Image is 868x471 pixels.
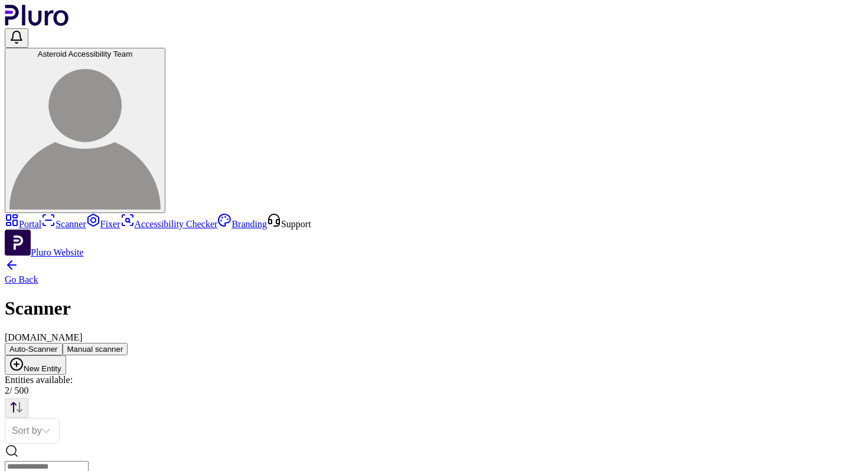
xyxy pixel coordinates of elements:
button: Asteroid Accessibility TeamAsteroid Accessibility Team [5,48,165,213]
a: Open Pluro Website [5,247,84,257]
span: Asteroid Accessibility Team [38,50,133,58]
button: Auto-Scanner [5,343,63,355]
a: Logo [5,18,69,28]
button: Change sorting direction [5,398,28,418]
button: Open notifications, you have undefined new notifications [5,28,28,48]
a: Portal [5,219,41,229]
div: [DOMAIN_NAME] [5,332,863,343]
a: Fixer [86,219,120,229]
a: Back to previous screen [5,258,863,284]
h1: Scanner [5,297,863,319]
a: Scanner [41,219,86,229]
button: Manual scanner [63,343,128,355]
button: New Entity [5,355,66,375]
div: Set sorting [5,418,60,444]
img: Asteroid Accessibility Team [9,58,161,210]
div: Entities available: [5,375,863,385]
div: 500 [5,385,863,396]
aside: Sidebar menu [5,213,863,258]
a: Accessibility Checker [120,219,218,229]
span: Auto-Scanner [9,345,58,354]
span: 2 / [5,385,12,395]
span: Manual scanner [67,345,123,354]
a: Branding [217,219,267,229]
a: Open Support screen [267,219,311,229]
